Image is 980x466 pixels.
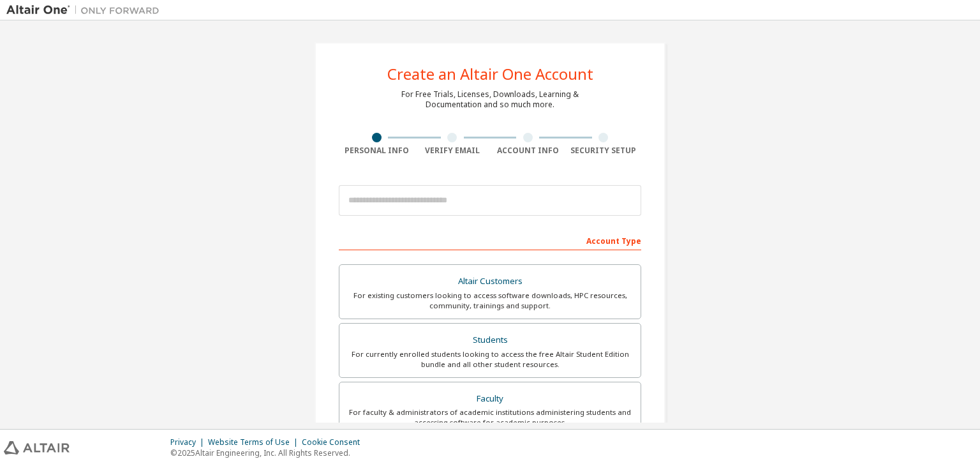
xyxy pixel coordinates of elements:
[347,390,633,408] div: Faculty
[347,331,633,349] div: Students
[170,447,367,458] p: © 2025 Altair Engineering, Inc. All Rights Reserved.
[208,437,302,447] div: Website Terms of Use
[347,407,633,428] div: For faculty & administrators of academic institutions administering students and accessing softwa...
[339,146,415,156] div: Personal Info
[170,437,208,447] div: Privacy
[6,4,166,17] img: Altair One
[401,89,579,110] div: For Free Trials, Licenses, Downloads, Learning & Documentation and so much more.
[347,349,633,370] div: For currently enrolled students looking to access the free Altair Student Edition bundle and all ...
[347,290,633,311] div: For existing customers looking to access software downloads, HPC resources, community, trainings ...
[302,437,367,447] div: Cookie Consent
[415,146,491,156] div: Verify Email
[339,230,641,250] div: Account Type
[4,441,70,455] img: altair_logo.svg
[387,66,593,82] div: Create an Altair One Account
[347,273,633,290] div: Altair Customers
[566,146,642,156] div: Security Setup
[490,146,566,156] div: Account Info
